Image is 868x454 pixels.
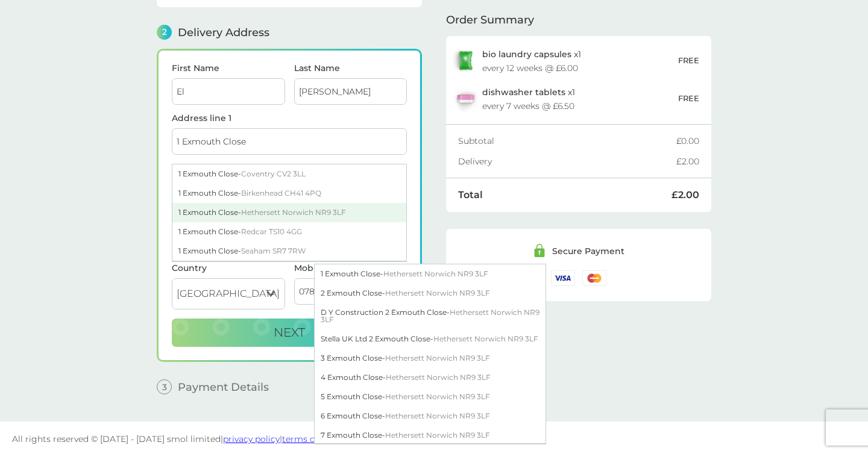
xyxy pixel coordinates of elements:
[458,137,676,145] div: Subtotal
[458,157,676,166] div: Delivery
[482,49,581,59] p: x 1
[172,222,406,241] div: 1 Exmouth Close -
[241,227,302,236] span: Redcar TS10 4GG
[241,208,346,217] span: Hethersett Norwich NR9 3LF
[676,157,699,166] div: £2.00
[223,434,280,444] a: privacy policy
[172,64,285,72] label: First Name
[241,169,306,178] span: Coventry CV2 3LL
[172,184,406,203] div: 1 Exmouth Close -
[383,269,488,278] span: Hethersett Norwich NR9 3LF
[433,334,538,343] span: Hethersett Norwich NR9 3LF
[315,426,546,445] div: 7 Exmouth Close -
[551,270,575,285] img: /assets/icons/cards/visa.svg
[482,64,578,72] div: every 12 weeks @ £6.00
[172,114,407,122] label: Address line 1
[178,382,269,393] span: Payment Details
[385,431,490,440] span: Hethersett Norwich NR9 3LF
[241,246,306,255] span: Seaham SR7 7RW
[582,270,606,285] img: /assets/icons/cards/mastercard.svg
[172,203,406,222] div: 1 Exmouth Close -
[386,373,491,382] span: Hethersett Norwich NR9 3LF
[315,368,546,387] div: 4 Exmouth Close -
[172,264,285,272] div: Country
[315,329,546,349] div: Stella UK Ltd 2 Exmouth Close -
[385,411,490,420] span: Hethersett Norwich NR9 3LF
[678,54,699,67] p: FREE
[315,264,546,284] div: 1 Exmouth Close -
[678,92,699,105] p: FREE
[294,64,407,72] label: Last Name
[552,247,624,255] div: Secure Payment
[321,308,539,324] span: Hethersett Norwich NR9 3LF
[172,241,406,261] div: 1 Exmouth Close -
[157,379,172,394] span: 3
[482,87,575,97] p: x 1
[315,303,546,329] div: D Y Construction 2 Exmouth Close -
[172,164,406,184] div: 1 Exmouth Close -
[385,353,490,362] span: Hethersett Norwich NR9 3LF
[315,387,546,406] div: 5 Exmouth Close -
[482,49,571,60] span: bio laundry capsules
[274,325,305,340] span: Next
[178,27,269,38] span: Delivery Address
[671,190,699,200] div: £2.00
[172,319,407,347] button: Next
[282,434,350,444] a: terms of service
[676,137,699,145] div: £0.00
[446,14,534,25] span: Order Summary
[385,392,490,401] span: Hethersett Norwich NR9 3LF
[315,349,546,368] div: 3 Exmouth Close -
[315,406,546,426] div: 6 Exmouth Close -
[482,87,565,98] span: dishwasher tablets
[241,188,321,197] span: Birkenhead CH41 4PQ
[294,264,407,272] label: Mobile Number
[315,284,546,303] div: 2 Exmouth Close -
[458,190,671,200] div: Total
[482,102,574,110] div: every 7 weeks @ £6.50
[157,25,172,40] span: 2
[385,288,490,297] span: Hethersett Norwich NR9 3LF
